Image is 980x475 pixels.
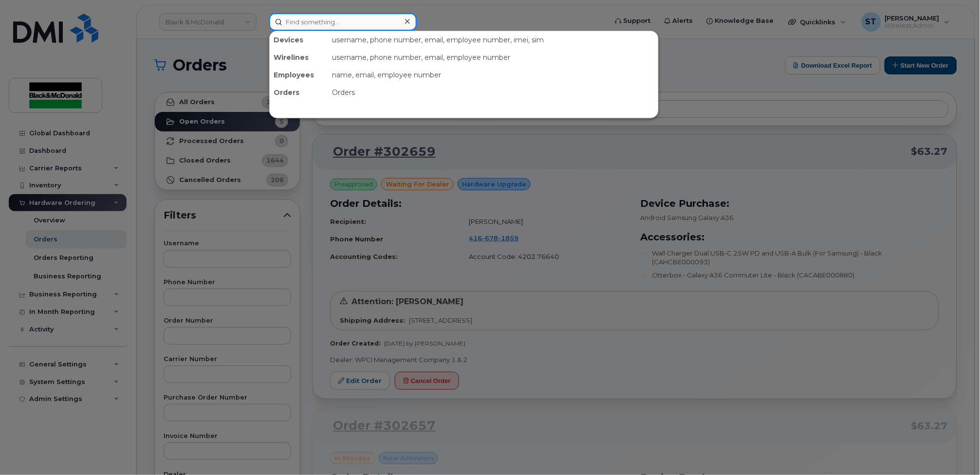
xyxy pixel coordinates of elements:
div: name, email, employee number [328,66,658,84]
div: Devices [270,31,328,49]
div: username, phone number, email, employee number, imei, sim [328,31,658,49]
div: Orders [270,84,328,101]
div: username, phone number, email, employee number [328,49,658,66]
div: Orders [328,84,658,101]
div: Employees [270,66,328,84]
div: Wirelines [270,49,328,66]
